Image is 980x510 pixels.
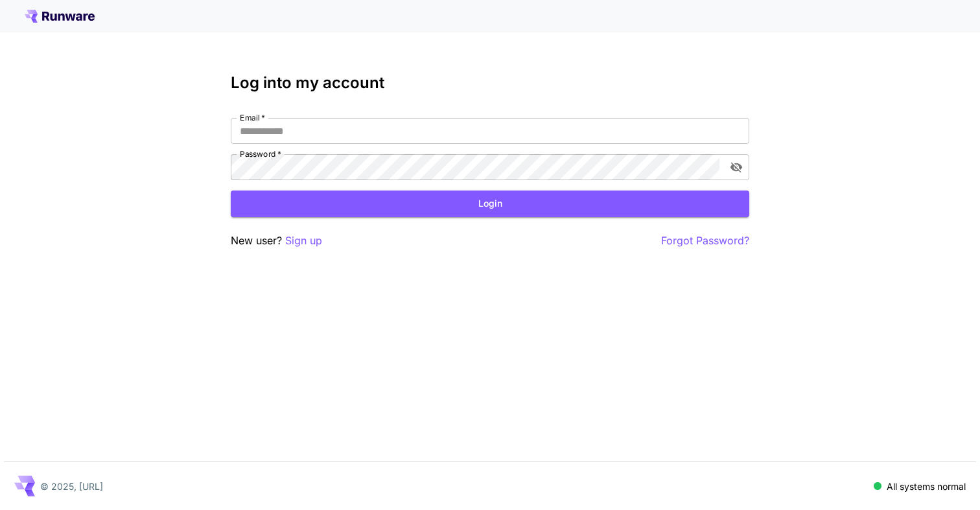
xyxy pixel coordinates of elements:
[661,233,749,249] button: Forgot Password?
[231,74,749,92] h3: Log into my account
[887,480,966,493] p: All systems normal
[231,233,322,249] p: New user?
[240,148,281,159] label: Password
[40,480,103,493] p: © 2025, [URL]
[725,156,748,179] button: toggle password visibility
[240,112,265,123] label: Email
[231,191,749,217] button: Login
[285,233,322,249] button: Sign up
